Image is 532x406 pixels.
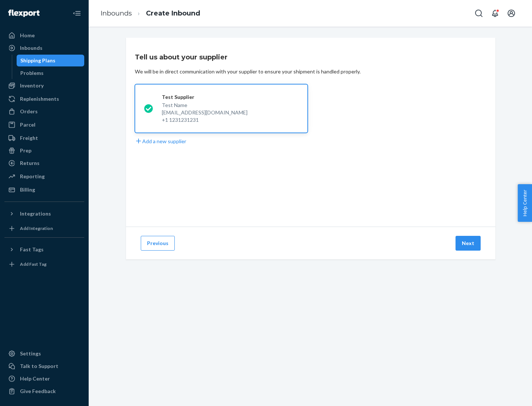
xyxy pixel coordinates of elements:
button: Open notifications [488,6,502,21]
button: Open Search Box [471,6,486,21]
img: Flexport logo [8,10,40,17]
div: Parcel [20,121,35,128]
div: Add Integration [20,225,53,231]
button: Fast Tags [4,244,84,255]
a: Orders [4,106,84,117]
button: Help Center [518,184,532,222]
div: Settings [20,350,41,357]
a: Add Fast Tag [4,258,84,270]
div: Inventory [20,82,44,89]
a: Add Integration [4,223,84,234]
a: Reporting [4,171,84,182]
a: Home [4,30,84,41]
a: Returns [4,157,84,169]
button: Give Feedback [4,385,84,397]
h3: Tell us about your supplier [135,52,228,62]
button: Previous [141,236,175,251]
a: Parcel [4,119,84,131]
div: Shipping Plans [20,57,55,64]
div: Prep [20,147,31,154]
div: Add Fast Tag [20,261,47,267]
button: Next [456,236,481,251]
div: Fast Tags [20,246,44,253]
a: Replenishments [4,93,84,105]
a: Settings [4,348,84,359]
a: Create Inbound [146,9,200,17]
a: Inbounds [4,42,84,54]
div: Returns [20,159,40,167]
button: Close Navigation [69,6,84,21]
div: Billing [20,186,35,193]
a: Shipping Plans [17,55,85,66]
button: Open account menu [504,6,519,21]
div: Integrations [20,210,51,217]
div: Replenishments [20,95,59,103]
a: Billing [4,184,84,196]
ol: breadcrumbs [95,3,206,24]
div: Reporting [20,173,45,180]
div: Help Center [20,375,50,382]
a: Prep [4,145,84,156]
button: Add a new supplier [135,137,186,145]
button: Integrations [4,208,84,220]
div: Problems [20,69,44,77]
div: Freight [20,134,38,142]
a: Freight [4,132,84,144]
div: Home [20,32,35,39]
div: We will be in direct communication with your supplier to ensure your shipment is handled properly. [135,68,361,75]
div: Orders [20,108,38,115]
a: Inbounds [100,9,132,17]
a: Problems [17,67,85,79]
a: Inventory [4,80,84,92]
div: Talk to Support [20,362,58,370]
div: Give Feedback [20,388,56,395]
div: Inbounds [20,44,42,52]
a: Help Center [4,373,84,385]
a: Talk to Support [4,360,84,372]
